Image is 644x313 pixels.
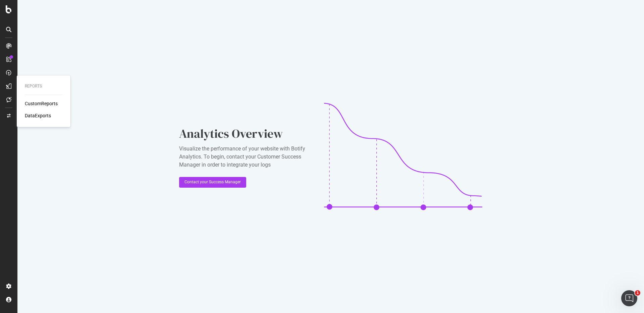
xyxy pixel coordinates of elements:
[179,177,246,188] button: Contact your Success Manager
[635,290,640,296] span: 1
[25,83,62,89] div: Reports
[184,179,241,185] div: Contact your Success Manager
[324,103,482,210] img: CaL_T18e.png
[179,145,313,169] div: Visualize the performance of your website with Botify Analytics. To begin, contact your Customer ...
[25,112,51,119] a: DataExports
[621,290,637,306] iframe: Intercom live chat
[179,125,313,142] div: Analytics Overview
[25,100,58,107] a: CustomReports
